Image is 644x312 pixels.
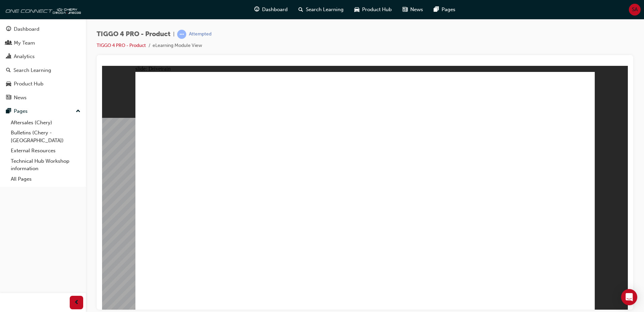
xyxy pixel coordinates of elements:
span: SA [632,6,638,14]
div: News [14,94,27,102]
span: pages-icon [434,5,439,14]
span: search-icon [298,5,303,14]
div: Pages [14,107,28,115]
button: DashboardMy TeamAnalyticsSearch LearningProduct HubNews [3,22,83,105]
span: car-icon [6,81,11,87]
span: guage-icon [6,26,11,32]
button: Pages [3,105,83,118]
span: people-icon [6,40,11,46]
div: Attempted [189,31,212,37]
span: Dashboard [262,6,288,14]
a: Dashboard [3,23,83,35]
a: News [3,92,83,104]
a: news-iconNews [397,3,428,17]
div: Analytics [14,53,35,60]
a: Search Learning [3,64,83,77]
a: Analytics [3,50,83,63]
span: guage-icon [254,5,259,14]
span: chart-icon [6,54,11,60]
a: pages-iconPages [428,3,461,17]
span: news-icon [402,5,408,14]
span: Product Hub [362,6,392,14]
span: news-icon [6,95,11,101]
span: search-icon [6,68,11,74]
span: News [410,6,423,14]
a: guage-iconDashboard [249,3,293,17]
span: learningRecordVerb_ATTEMPT-icon [177,30,186,39]
li: eLearning Module View [153,42,202,50]
a: External Resources [8,146,83,156]
a: TIGGO 4 PRO - Product [97,43,146,48]
img: oneconnect [3,3,81,16]
a: search-iconSearch Learning [293,3,349,17]
a: Aftersales (Chery) [8,118,83,128]
a: car-iconProduct Hub [349,3,397,17]
span: car-icon [354,5,359,14]
div: Search Learning [13,67,51,74]
div: Open Intercom Messenger [621,289,637,305]
div: Dashboard [14,25,39,33]
span: up-icon [76,107,80,116]
span: Pages [442,6,455,14]
a: Bulletins (Chery - [GEOGRAPHIC_DATA]) [8,128,83,146]
button: SA [629,4,641,16]
span: | [173,30,174,38]
span: TIGGO 4 PRO - Product [97,30,170,38]
span: Search Learning [306,6,344,14]
span: pages-icon [6,108,11,114]
div: My Team [14,39,35,47]
a: Technical Hub Workshop information [8,156,83,174]
a: Product Hub [3,78,83,90]
a: My Team [3,37,83,49]
a: All Pages [8,174,83,184]
div: Product Hub [14,80,43,88]
span: prev-icon [74,298,79,307]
